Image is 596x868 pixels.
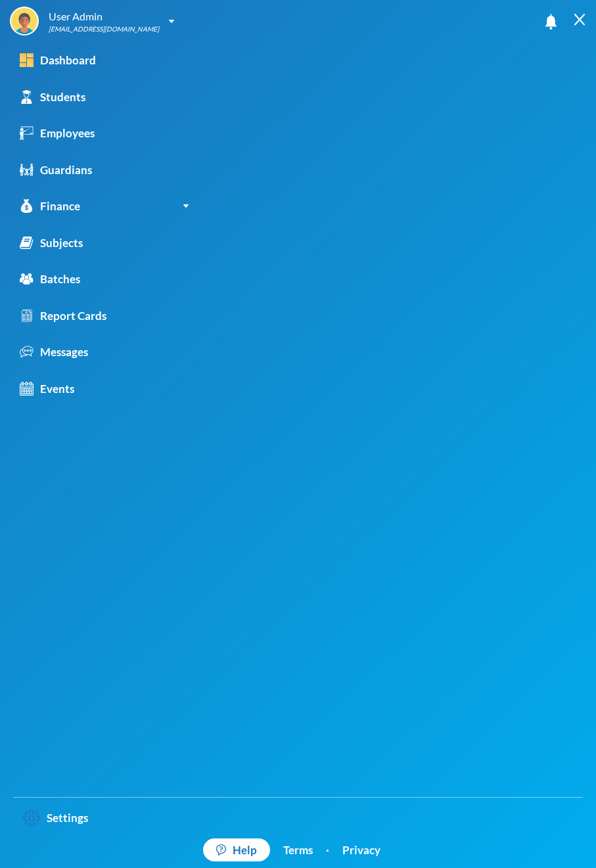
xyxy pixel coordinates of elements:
[283,842,313,859] a: Terms
[13,804,98,832] a: Settings
[20,380,74,398] div: Events
[20,344,88,361] div: Messages
[49,24,159,34] div: [EMAIL_ADDRESS][DOMAIN_NAME]
[20,52,96,69] div: Dashboard
[203,838,270,862] a: Help
[20,271,80,288] div: Batches
[20,125,95,142] div: Employees
[20,235,83,252] div: Subjects
[20,89,85,106] div: Students
[342,842,380,859] a: Privacy
[11,8,37,34] img: STUDENT
[20,162,92,179] div: Guardians
[20,308,106,325] div: Report Cards
[326,842,329,859] div: ·
[20,198,80,215] div: Finance
[49,9,159,24] div: User Admin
